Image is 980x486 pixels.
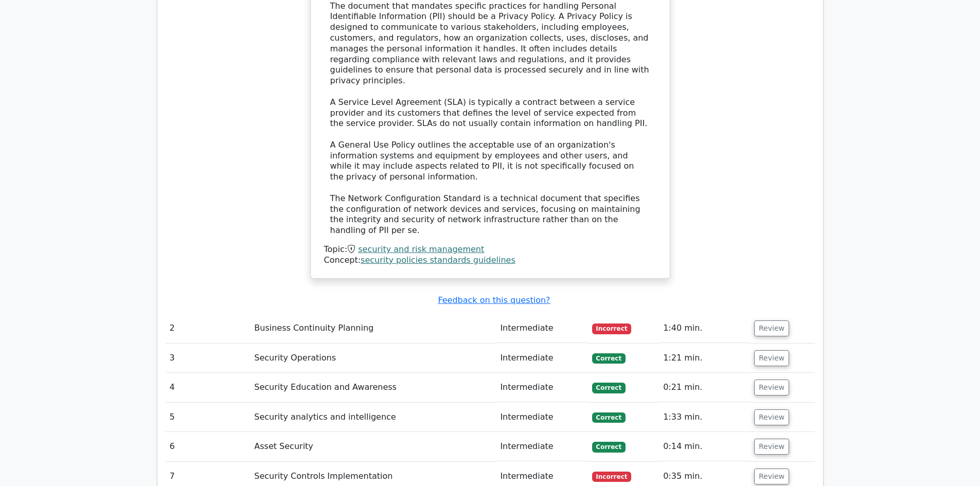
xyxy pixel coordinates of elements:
[166,432,251,461] td: 6
[592,442,626,452] span: Correct
[754,409,789,425] button: Review
[592,353,626,364] span: Correct
[754,320,789,336] button: Review
[324,244,656,255] div: Topic:
[592,323,632,334] span: Incorrect
[166,314,251,343] td: 2
[659,403,750,432] td: 1:33 min.
[361,255,515,265] a: security policies standards guidelines
[592,472,632,482] span: Incorrect
[166,403,251,432] td: 5
[754,380,789,395] button: Review
[496,314,587,343] td: Intermediate
[659,432,750,461] td: 0:14 min.
[330,1,650,237] div: The document that mandates specific practices for handling Personal Identifiable Information (PII...
[250,432,496,461] td: Asset Security
[166,344,251,373] td: 3
[496,344,587,373] td: Intermediate
[250,373,496,402] td: Security Education and Awareness
[754,439,789,455] button: Review
[754,469,789,484] button: Review
[659,344,750,373] td: 1:21 min.
[496,403,587,432] td: Intermediate
[438,295,550,305] a: Feedback on this question?
[250,344,496,373] td: Security Operations
[659,373,750,402] td: 0:21 min.
[496,432,587,461] td: Intermediate
[250,314,496,343] td: Business Continuity Planning
[358,244,484,254] a: security and risk management
[592,412,626,423] span: Correct
[659,314,750,343] td: 1:40 min.
[754,350,789,366] button: Review
[592,383,626,393] span: Correct
[496,373,587,402] td: Intermediate
[324,255,656,266] div: Concept:
[166,373,251,402] td: 4
[250,403,496,432] td: Security analytics and intelligence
